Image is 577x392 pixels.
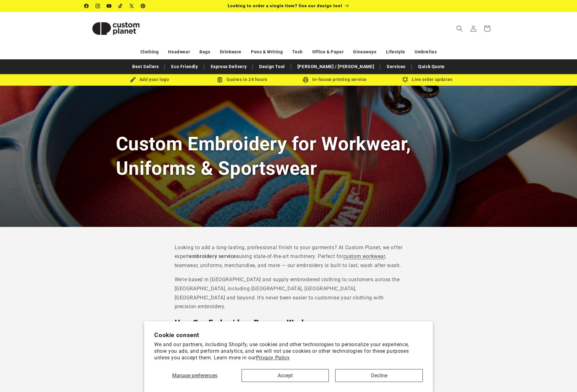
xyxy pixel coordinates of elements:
[381,76,474,83] div: Live order updates
[130,77,136,83] img: Brush Icon
[140,46,159,57] a: Clothing
[154,369,235,382] button: Manage preferences
[415,61,448,72] a: Quick Quote
[168,61,201,72] a: Eco Friendly
[289,76,381,83] div: In-house printing service
[116,132,461,180] h1: Custom Embroidery for Workwear, Uniforms & Sportswear
[386,46,405,57] a: Lifestyle
[175,318,403,328] h2: How Our Embroidery Process Works
[172,373,217,379] span: Manage preferences
[312,46,344,57] a: Office & Paper
[84,14,147,43] img: Custom Planet
[154,331,423,339] h2: Cookie consent
[353,46,376,57] a: Giveaways
[292,46,302,57] a: Tech
[175,275,403,311] p: We’re based in [GEOGRAPHIC_DATA] and supply embroidered clothing to customers across the [GEOGRAP...
[217,77,223,83] img: Order Updates Icon
[242,369,329,382] button: Accept
[129,61,162,72] a: Best Sellers
[294,61,377,72] a: [PERSON_NAME] / [PERSON_NAME]
[251,46,283,57] a: Pens & Writing
[220,46,242,57] a: Drinkware
[384,61,409,72] a: Services
[168,46,190,57] a: Headwear
[402,77,408,83] img: Order updates
[256,355,290,361] a: Privacy Policy
[175,243,403,270] p: Looking to add a long-lasting, professional finish to your garments? At Custom Planet, we offer e...
[256,61,288,72] a: Design Tool
[415,46,437,57] a: Umbrellas
[335,369,422,382] button: Decline
[154,341,423,361] p: We and our partners, including Shopify, use cookies and other technologies to personalize your ex...
[189,253,239,259] strong: embroidery services
[303,77,308,83] img: In-house printing
[453,22,466,35] summary: Search
[343,253,385,259] a: custom workwear
[196,76,289,83] div: Quotes in 24 hours
[82,12,150,45] a: Custom Planet
[208,61,250,72] a: Express Delivery
[228,3,342,8] span: Looking to order a single item? Use our design tool
[199,46,210,57] a: Bags
[103,76,196,83] div: Add your logo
